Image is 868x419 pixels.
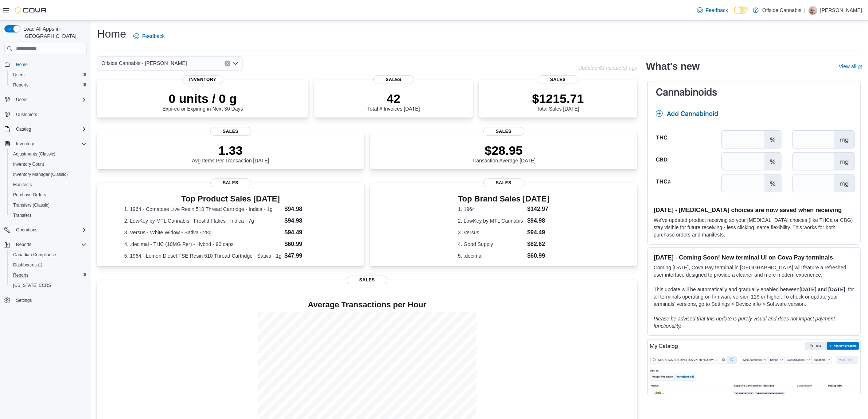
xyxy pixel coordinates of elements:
[1,295,90,305] button: Settings
[10,211,87,220] span: Transfers
[225,61,230,66] button: Clear input
[367,91,420,106] p: 42
[10,170,71,179] a: Inventory Manager (Classic)
[7,159,90,169] button: Inventory Count
[10,180,35,189] a: Manifests
[839,64,862,69] a: View allExternal link
[124,195,337,203] h3: Top Product Sales [DATE]
[654,286,855,308] p: This update will be automatically and gradually enabled between , for all terminals operating on ...
[646,61,700,72] h2: What's new
[13,110,87,119] span: Customers
[10,70,87,79] span: Users
[13,252,56,258] span: Canadian Compliance
[210,178,251,187] span: Sales
[7,250,90,260] button: Canadian Compliance
[373,75,414,84] span: Sales
[10,281,87,290] span: Washington CCRS
[163,91,243,112] div: Expired or Expiring in Next 30 Days
[10,201,52,209] a: Transfers (Classic)
[1,109,90,120] button: Customers
[13,226,87,234] span: Operations
[1,239,90,250] button: Reports
[1,124,90,134] button: Catalog
[820,6,862,15] p: [PERSON_NAME]
[163,91,243,106] p: 0 units / 0 g
[16,242,31,247] span: Reports
[13,59,87,69] span: Home
[458,252,524,260] dt: 5. .decimal
[458,217,524,224] dt: 2. LowKey by MTL Cannabis
[10,271,31,280] a: Reports
[7,210,90,220] button: Transfers
[284,251,337,260] dd: $47.99
[538,75,579,84] span: Sales
[654,216,855,238] p: We've updated product receiving so your [MEDICAL_DATA] choices (like THCa or CBG) stay visible fo...
[799,287,845,292] strong: [DATE] and [DATE]
[4,56,87,324] nav: Complex example
[472,143,536,158] p: $28.95
[527,216,549,225] dd: $94.98
[13,95,30,104] button: Users
[16,297,32,303] span: Settings
[10,150,58,158] a: Adjustments (Classic)
[13,172,68,177] span: Inventory Manager (Classic)
[7,180,90,190] button: Manifests
[13,161,44,167] span: Inventory Count
[527,205,549,214] dd: $142.97
[7,190,90,200] button: Purchase Orders
[13,262,42,268] span: Dashboards
[233,61,238,66] button: Open list of options
[472,143,536,164] div: Transaction Average [DATE]
[10,160,87,169] span: Inventory Count
[809,6,817,15] div: Mario Martinasevic
[13,240,34,249] button: Reports
[694,3,731,18] a: Feedback
[124,252,282,260] dt: 5. 1964 - Lemon Diesel FSE Resin 510 Thread Cartridge - Sativa - 1g
[101,59,187,68] span: Offside Cannabis - [PERSON_NAME]
[7,260,90,270] a: Dashboards
[13,192,46,198] span: Purchase Orders
[367,91,420,112] div: Total # Invoices [DATE]
[7,270,90,280] button: Reports
[10,160,47,169] a: Inventory Count
[458,229,524,236] dt: 3. Versus
[654,264,855,278] p: Coming [DATE], Cova Pay terminal in [GEOGRAPHIC_DATA] will feature a refreshed user interface des...
[13,125,87,134] span: Catalog
[13,296,87,305] span: Settings
[10,250,59,259] a: Canadian Compliance
[706,7,728,14] span: Feedback
[527,228,549,237] dd: $94.49
[7,280,90,291] button: [US_STATE] CCRS
[10,150,87,158] span: Adjustments (Classic)
[124,205,282,213] dt: 1. 1964 - Comatose Live Resin 510 Thread Cartridge - Indica - 1g
[762,6,801,15] p: Offside Cannabis
[532,91,584,112] div: Total Sales [DATE]
[10,180,87,189] span: Manifests
[13,212,31,218] span: Transfers
[578,65,637,71] p: Updated 62 minute(s) ago
[458,195,549,203] h3: Top Brand Sales [DATE]
[16,112,37,118] span: Customers
[97,27,126,41] h1: Home
[858,65,862,69] svg: External link
[10,70,27,79] a: Users
[527,240,549,249] dd: $82.62
[483,127,524,136] span: Sales
[10,261,87,269] span: Dashboards
[13,282,51,288] span: [US_STATE] CCRS
[483,178,524,187] span: Sales
[654,206,855,214] h3: [DATE] - [MEDICAL_DATA] choices are now saved when receiving
[13,202,50,208] span: Transfers (Classic)
[13,226,40,234] button: Operations
[284,216,337,225] dd: $94.98
[192,143,269,158] p: 1.33
[458,241,524,248] dt: 4. Good Supply
[16,141,34,147] span: Inventory
[10,170,87,179] span: Inventory Manager (Classic)
[7,149,90,159] button: Adjustments (Classic)
[16,62,28,68] span: Home
[10,201,87,209] span: Transfers (Classic)
[804,6,806,15] p: |
[10,271,87,280] span: Reports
